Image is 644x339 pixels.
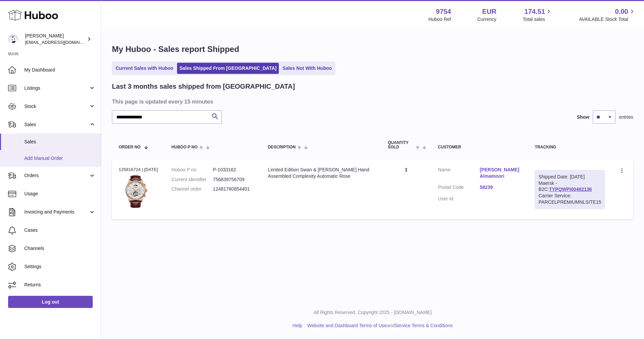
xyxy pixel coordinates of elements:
span: Listings [24,85,89,91]
a: Sales Not With Huboo [280,63,334,74]
dt: Current identifier [172,176,213,183]
a: Current Sales with Huboo [113,63,176,74]
td: 1 [381,160,431,219]
div: 125816724 | [DATE] [119,167,158,173]
dt: User Id [438,196,480,202]
span: Returns [24,282,96,288]
div: Limited Edition Swan & [PERSON_NAME] Hand Assembled Complexity Automatic Rose [268,167,375,179]
dt: Huboo P no [172,167,213,173]
div: Shipped Date: [DATE] [538,174,601,180]
dt: Postal Code [438,184,480,192]
a: Service Terms & Conditions [395,323,453,328]
label: Show [577,114,589,120]
dd: 756839756709 [213,176,255,183]
a: 0.00 AVAILABLE Stock Total [579,7,636,23]
a: 58239 [480,184,522,191]
span: Add Manual Order [24,155,96,162]
span: Sales [24,139,96,145]
span: Usage [24,191,96,197]
img: info@fieldsluxury.london [8,34,18,44]
img: 97541756811602.jpg [119,175,152,208]
span: [EMAIL_ADDRESS][DOMAIN_NAME] [25,39,99,45]
span: 174.51 [524,7,545,16]
div: Customer [438,145,521,149]
div: Carrier Service: PARCELPREMIUMNLSITE15 [538,193,601,205]
li: and [305,322,452,329]
div: Tracking [535,145,605,149]
a: 174.51 Total sales [523,7,553,23]
dd: P-1033162 [213,167,255,173]
a: Help [293,323,302,328]
span: Orders [24,172,89,179]
span: Invoicing and Payments [24,209,89,215]
span: Total sales [523,16,553,23]
dt: Name [438,167,480,181]
span: My Dashboard [24,67,96,73]
h3: This page is updated every 15 minutes [112,98,632,105]
dt: Channel order [172,186,213,192]
span: AVAILABLE Stock Total [579,16,636,23]
strong: 9754 [436,7,451,16]
div: Currency [477,16,497,23]
div: Huboo Ref [429,16,451,23]
span: Cases [24,227,96,233]
a: Log out [8,296,93,308]
span: Stock [24,103,89,110]
a: TYPQWPI00482136 [549,187,592,192]
h1: My Huboo - Sales report Shipped [112,44,633,55]
a: [PERSON_NAME] Almamoori [480,167,522,179]
span: Order No [119,145,141,149]
span: Settings [24,263,96,270]
span: Quantity Sold [388,141,414,149]
span: 0.00 [615,7,628,16]
span: Channels [24,245,96,252]
a: Sales Shipped From [GEOGRAPHIC_DATA] [177,63,279,74]
div: Maersk - B2C: [535,170,605,209]
dd: 12481760854401 [213,186,255,192]
h2: Last 3 months sales shipped from [GEOGRAPHIC_DATA] [112,82,295,91]
span: Sales [24,121,89,128]
p: All Rights Reserved. Copyright 2025 - [DOMAIN_NAME] [107,309,639,316]
a: Website and Dashboard Terms of Use [307,323,387,328]
span: Huboo P no [172,145,198,149]
strong: EUR [482,7,496,16]
div: [PERSON_NAME] [25,33,86,46]
span: Description [268,145,296,149]
span: entries [619,114,633,120]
